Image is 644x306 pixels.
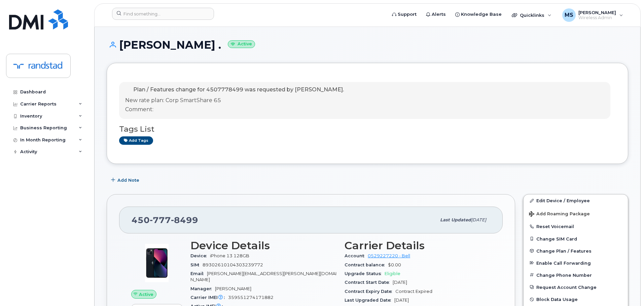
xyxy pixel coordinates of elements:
span: Account [345,253,368,258]
span: 777 [150,215,171,225]
img: image20231002-3703462-1ig824h.jpeg [137,243,177,283]
span: 8499 [171,215,198,225]
span: $0.00 [388,262,401,267]
span: [DATE] [393,280,407,285]
span: Last updated [440,217,471,222]
a: Edit Device / Employee [524,194,628,207]
span: [DATE] [471,217,486,222]
span: Change Plan / Features [536,248,592,253]
span: 359551274171882 [228,295,274,300]
span: Manager [190,286,215,291]
button: Reset Voicemail [524,220,628,232]
span: Contract Start Date [345,280,393,285]
span: Device [190,253,210,258]
span: [DATE] [394,298,409,303]
span: Active [139,291,153,298]
h3: Carrier Details [345,239,491,252]
span: Contract balance [345,262,388,267]
span: Carrier IMEI [190,295,228,300]
span: 450 [132,215,198,225]
span: Last Upgraded Date [345,298,394,303]
span: Contract Expiry Date [345,289,395,294]
p: New rate plan: Corp SmartShare 65 [125,97,344,104]
span: [PERSON_NAME] [215,286,251,291]
span: Add Roaming Package [529,211,590,218]
button: Request Account Change [524,281,628,293]
button: Add Roaming Package [524,207,628,220]
span: SIM [190,262,203,267]
button: Change Plan / Features [524,245,628,257]
button: Add Note [107,174,145,186]
span: Contract Expired [395,289,432,294]
span: 89302610104303239772 [203,262,263,267]
h3: Tags List [119,125,616,133]
span: iPhone 13 128GB [210,253,249,258]
a: Add tags [119,136,153,145]
span: Upgrade Status [345,271,385,276]
h3: Device Details [190,239,336,252]
span: Add Note [117,177,139,183]
span: Enable Call Forwarding [536,260,591,265]
h1: [PERSON_NAME] . [107,39,628,51]
button: Change Phone Number [524,269,628,281]
button: Block Data Usage [524,293,628,305]
button: Change SIM Card [524,233,628,245]
span: [PERSON_NAME][EMAIL_ADDRESS][PERSON_NAME][DOMAIN_NAME] [190,271,336,282]
small: Active [228,40,255,48]
button: Enable Call Forwarding [524,257,628,269]
span: Plan / Features change for 4507778499 was requested by [PERSON_NAME]. [133,86,344,93]
p: Comment: [125,106,344,114]
a: 0529227220 - Bell [368,253,410,258]
span: Eligible [385,271,400,276]
span: Email [190,271,207,276]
